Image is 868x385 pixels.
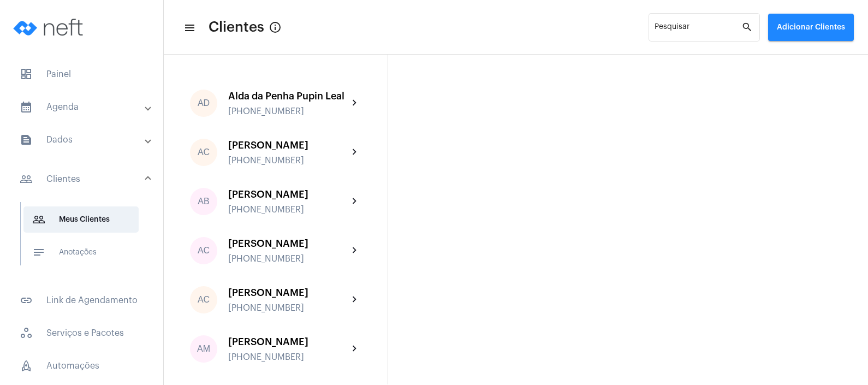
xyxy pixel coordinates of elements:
[348,342,361,356] mat-icon: chevron_right
[183,21,194,34] mat-icon: sidenav icon
[348,97,361,110] mat-icon: chevron_right
[741,21,754,34] mat-icon: search
[11,320,152,346] span: Serviços e Pacotes
[20,327,33,340] span: sidenav icon
[228,91,348,102] div: Alda da Penha Pupin Leal
[20,100,33,114] mat-icon: sidenav icon
[23,239,139,265] span: Anotações
[228,156,348,165] div: [PHONE_NUMBER]
[228,254,348,264] div: [PHONE_NUMBER]
[7,94,163,120] mat-expansion-panel-header: sidenav iconAgenda
[777,23,845,31] span: Adicionar Clientes
[348,244,361,257] mat-icon: chevron_right
[228,352,348,362] div: [PHONE_NUMBER]
[20,359,33,372] span: sidenav icon
[348,195,361,208] mat-icon: chevron_right
[209,19,264,36] span: Clientes
[20,173,33,186] mat-icon: sidenav icon
[228,140,348,151] div: [PERSON_NAME]
[228,205,348,215] div: [PHONE_NUMBER]
[7,162,163,197] mat-expansion-panel-header: sidenav iconClientes
[20,100,146,114] mat-panel-title: Agenda
[32,246,45,259] mat-icon: sidenav icon
[20,133,146,146] mat-panel-title: Dados
[32,213,45,226] mat-icon: sidenav icon
[655,25,741,34] input: Pesquisar
[269,21,282,34] mat-icon: Button that displays a tooltip when focused or hovered over
[264,16,286,38] button: Button that displays a tooltip when focused or hovered over
[190,188,217,215] div: AB
[228,303,348,313] div: [PHONE_NUMBER]
[20,173,146,186] mat-panel-title: Clientes
[228,336,348,347] div: [PERSON_NAME]
[20,133,33,146] mat-icon: sidenav icon
[23,206,139,233] span: Meus Clientes
[11,61,152,87] span: Painel
[190,286,217,313] div: AC
[228,238,348,249] div: [PERSON_NAME]
[20,68,33,81] span: sidenav icon
[7,127,163,153] mat-expansion-panel-header: sidenav iconDados
[768,14,854,41] button: Adicionar Clientes
[190,90,217,117] div: AD
[348,293,361,306] mat-icon: chevron_right
[11,287,152,313] span: Link de Agendamento
[20,294,33,307] mat-icon: sidenav icon
[228,189,348,200] div: [PERSON_NAME]
[7,197,163,281] div: sidenav iconClientes
[190,139,217,166] div: AC
[228,287,348,298] div: [PERSON_NAME]
[190,335,217,363] div: AM
[11,353,152,379] span: Automações
[190,237,217,264] div: AC
[348,146,361,159] mat-icon: chevron_right
[9,5,91,49] img: logo-neft-novo-2.png
[228,106,348,116] div: [PHONE_NUMBER]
